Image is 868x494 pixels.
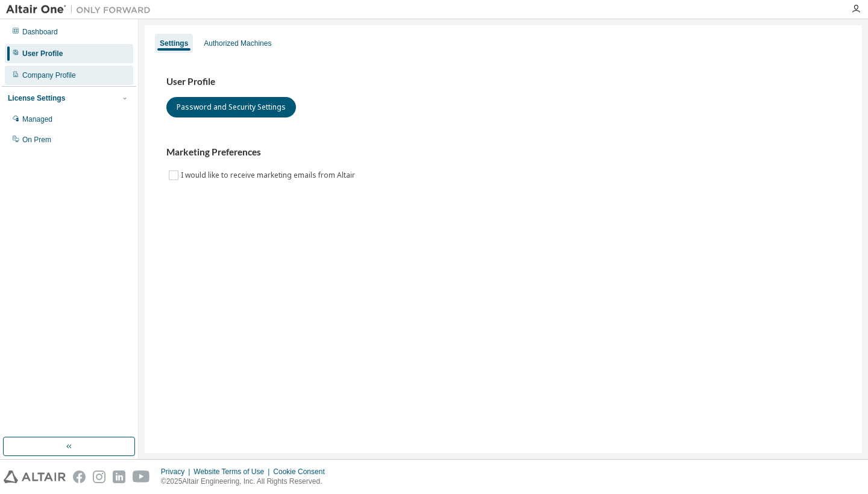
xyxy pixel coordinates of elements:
img: facebook.svg [73,471,86,483]
img: linkedin.svg [113,471,125,483]
div: Privacy [161,467,193,477]
div: Cookie Consent [273,467,332,477]
div: Dashboard [22,27,58,37]
img: youtube.svg [133,471,150,483]
div: License Settings [8,93,65,103]
img: Altair One [6,4,157,16]
div: User Profile [22,49,63,58]
div: On Prem [22,135,51,145]
h3: Marketing Preferences [166,146,840,158]
button: Password and Security Settings [166,97,296,117]
img: altair_logo.svg [4,471,66,483]
label: I would like to receive marketing emails from Altair [181,168,357,183]
div: Company Profile [22,70,76,80]
div: Authorized Machines [204,39,271,48]
div: Website Terms of Use [193,467,273,477]
h3: User Profile [166,76,840,88]
img: instagram.svg [93,471,105,483]
div: Managed [22,114,52,124]
p: © 2025 Altair Engineering, Inc. All Rights Reserved. [161,477,332,487]
div: Settings [160,39,188,48]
